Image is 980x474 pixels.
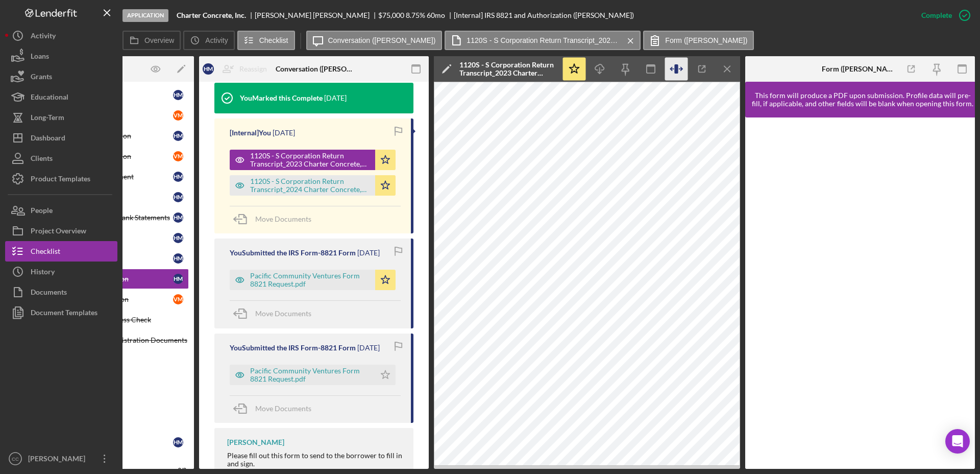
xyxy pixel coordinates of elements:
div: This form will produce a PDF upon submission. Profile data will pre-fill, if applicable, and othe... [750,91,975,108]
div: H M [173,274,183,284]
div: Open Intercom Messenger [945,429,970,454]
div: V M [173,151,183,161]
div: 1120S - S Corporation Return Transcript_2023 Charter Concrete, Inc..pdf [459,61,556,77]
div: H M [173,437,183,447]
button: 1120S - S Corporation Return Transcript_2023 Charter Concrete, Inc..pdf [445,31,641,50]
time: 2025-09-09 23:01 [324,94,347,102]
div: H M [203,63,214,75]
button: Activity [183,31,234,50]
button: Overview [122,31,181,50]
b: Charter Concrete, Inc. [177,11,246,19]
button: Checklist [237,31,295,50]
time: 2025-09-02 22:51 [357,249,380,257]
div: Complete [921,5,952,26]
text: CC [12,456,19,462]
div: H M [173,90,183,100]
span: $75,000 [378,11,404,19]
label: Form ([PERSON_NAME]) [665,36,747,44]
div: Pacific Community Ventures Form 8821 Request.pdf [250,272,370,288]
label: Conversation ([PERSON_NAME]) [328,36,436,44]
div: H M [173,131,183,141]
div: H M [173,212,183,223]
div: [PERSON_NAME] [26,448,92,471]
button: 1120S - S Corporation Return Transcript_2024 Charter Concrete, Inc..pdf [230,175,396,196]
div: [Internal] You [230,129,271,137]
span: Move Documents [255,404,311,413]
button: 1120S - S Corporation Return Transcript_2023 Charter Concrete, Inc..pdf [230,150,396,170]
div: V M [173,110,183,121]
div: [PERSON_NAME] [227,438,284,446]
div: H M [173,253,183,264]
button: Move Documents [230,301,322,326]
span: Move Documents [255,309,311,318]
div: Reassign [239,59,267,79]
div: 1120S - S Corporation Return Transcript_2024 Charter Concrete, Inc..pdf [250,177,370,194]
div: You Submitted the IRS Form-8821 Form [230,249,356,257]
button: Complete [911,5,975,26]
button: Conversation ([PERSON_NAME]) [306,31,443,50]
button: HMReassign [198,59,277,79]
div: Conversation ([PERSON_NAME]) [276,65,352,73]
div: V M [173,294,183,304]
div: You Marked this Complete [240,94,323,102]
div: You Submitted the IRS Form-8821 Form [230,344,356,352]
button: Pacific Community Ventures Form 8821 Request.pdf [230,270,396,290]
span: Move Documents [255,215,311,223]
div: H M [173,192,183,202]
label: 1120S - S Corporation Return Transcript_2023 Charter Concrete, Inc..pdf [467,36,620,44]
iframe: Lenderfit form [755,128,966,459]
div: 8.75 % [406,11,425,19]
div: Application [122,9,168,22]
div: Pacific Community Ventures Form 8821 Request.pdf [250,367,370,383]
button: CC[PERSON_NAME] [5,448,117,469]
button: Form ([PERSON_NAME]) [643,31,754,50]
time: 2025-09-09 23:00 [273,129,295,137]
div: 0 / 8 [168,467,186,473]
label: Overview [144,36,174,44]
div: [PERSON_NAME] [PERSON_NAME] [255,11,378,19]
div: [Internal] IRS 8821 and Authorization ([PERSON_NAME]) [454,11,634,19]
div: 1120S - S Corporation Return Transcript_2023 Charter Concrete, Inc..pdf [250,152,370,168]
time: 2025-09-02 21:43 [357,344,380,352]
div: Form ([PERSON_NAME]) [822,65,898,73]
button: Pacific Community Ventures Form 8821 Request.pdf [230,365,396,385]
div: H M [173,172,183,182]
button: Move Documents [230,206,322,232]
